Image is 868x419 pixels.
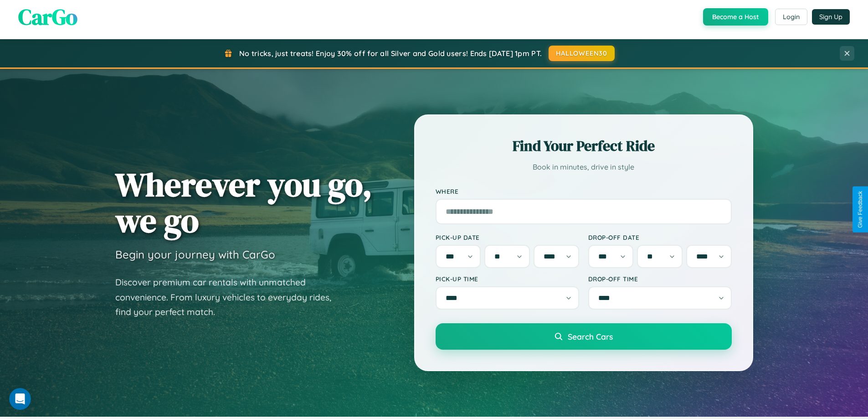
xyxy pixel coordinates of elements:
p: Book in minutes, drive in style [436,160,732,174]
h2: Find Your Perfect Ride [436,136,732,156]
label: Pick-up Time [436,275,579,283]
h1: Wherever you go, we go [115,166,372,238]
div: Give Feedback [857,191,863,228]
span: Search Cars [568,331,613,341]
button: HALLOWEEN30 [549,46,615,61]
h3: Begin your journey with CarGo [115,248,275,261]
span: CarGo [18,2,77,32]
iframe: Intercom live chat [9,388,31,410]
label: Pick-up Date [436,233,579,241]
p: Discover premium car rentals with unmatched convenience. From luxury vehicles to everyday rides, ... [115,275,343,320]
span: No tricks, just treats! Enjoy 30% off for all Silver and Gold users! Ends [DATE] 1pm PT. [239,49,542,58]
button: Login [775,9,807,25]
label: Where [436,187,732,195]
label: Drop-off Date [588,233,732,241]
button: Become a Host [703,8,768,26]
button: Search Cars [436,323,732,350]
button: Sign Up [812,9,850,25]
label: Drop-off Time [588,275,732,283]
